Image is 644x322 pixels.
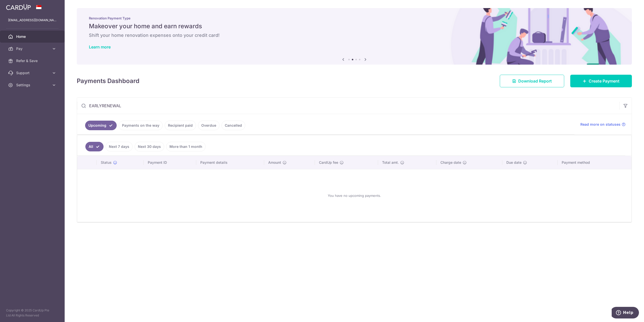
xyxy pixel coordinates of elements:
h5: Makeover your home and earn rewards [89,22,620,30]
span: Home [16,34,49,39]
span: Pay [16,46,49,51]
a: Recipient paid [165,121,196,130]
a: All [85,142,104,151]
input: Search by recipient name, payment id or reference [77,98,620,114]
th: Payment method [558,156,631,169]
span: Status [101,160,112,165]
a: Next 30 days [135,142,164,151]
th: Payment details [196,156,264,169]
th: Payment ID [144,156,196,169]
iframe: Opens a widget where you can find more information [612,307,639,319]
img: CardUp [6,4,31,10]
a: Cancelled [221,121,245,130]
div: You have no upcoming payments. [83,173,625,218]
span: Refer & Save [16,58,49,63]
h4: Payments Dashboard [77,76,139,86]
h6: Shift your home renovation expenses onto your credit card! [89,32,620,38]
p: Renovation Payment Type [89,16,620,20]
span: Create Payment [589,78,620,84]
a: Create Payment [570,75,632,87]
a: More than 1 month [166,142,206,151]
a: Download Report [500,75,564,87]
span: Total amt. [382,160,399,165]
span: Download Report [518,78,552,84]
span: Amount [268,160,281,165]
span: Charge date [440,160,461,165]
img: Renovation banner [77,8,632,65]
a: Read more on statuses [580,122,626,127]
a: Learn more [89,44,111,49]
p: [EMAIL_ADDRESS][DOMAIN_NAME] [8,18,57,23]
a: Overdue [198,121,219,130]
a: Payments on the way [119,121,163,130]
span: Settings [16,83,49,88]
a: Upcoming [85,121,117,130]
span: Support [16,70,49,75]
span: Due date [506,160,522,165]
span: Read more on statuses [580,122,621,127]
a: Next 7 days [106,142,133,151]
span: CardUp fee [319,160,338,165]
